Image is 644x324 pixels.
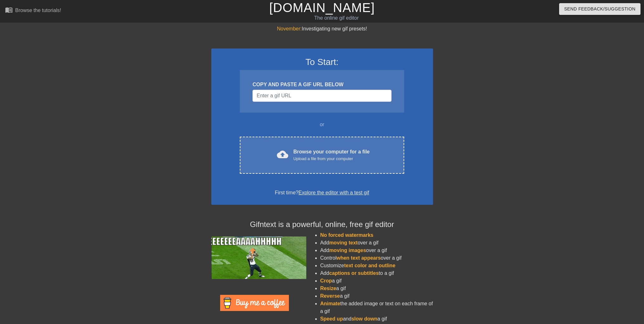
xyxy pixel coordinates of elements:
[277,149,288,160] span: cloud_upload
[320,254,433,262] li: Control over a gif
[320,269,433,277] li: Add to a gif
[211,25,433,33] div: Investigating new gif presets!
[320,316,343,321] span: Speed up
[220,189,425,197] div: First time?
[320,247,433,254] li: Add over a gif
[320,262,433,269] li: Customize
[320,301,340,306] span: Animate
[211,220,433,229] h4: Gifntext is a powerful, online, free gif editor
[277,26,302,31] span: November:
[293,148,370,162] div: Browse your computer for a file
[252,81,391,88] div: COPY AND PASTE A GIF URL BELOW
[564,5,635,13] span: Send Feedback/Suggestion
[220,57,425,68] h3: To Start:
[320,300,433,315] li: the added image or text on each frame of a gif
[336,255,381,261] span: when text appears
[228,121,417,128] div: or
[320,232,373,238] span: No forced watermarks
[320,292,433,300] li: a gif
[320,239,433,247] li: Add over a gif
[320,277,433,285] li: a gif
[320,278,332,283] span: Crop
[252,90,391,102] input: Username
[329,248,366,253] span: moving images
[211,237,306,279] img: football_small.gif
[15,8,61,13] div: Browse the tutorials!
[320,286,336,291] span: Resize
[269,1,375,15] a: [DOMAIN_NAME]
[351,316,377,321] span: slow down
[344,263,395,268] span: text color and outline
[5,6,13,14] span: menu_book
[293,156,370,162] div: Upload a file from your computer
[559,3,641,15] button: Send Feedback/Suggestion
[320,293,340,299] span: Reverse
[329,270,379,276] span: captions or subtitles
[220,295,289,311] img: Buy Me A Coffee
[320,285,433,292] li: a gif
[298,190,369,195] a: Explore the editor with a test gif
[218,14,455,22] div: The online gif editor
[329,240,358,245] span: moving text
[320,315,433,323] li: and a gif
[5,6,61,16] a: Browse the tutorials!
